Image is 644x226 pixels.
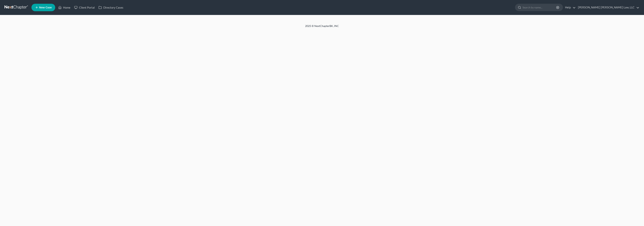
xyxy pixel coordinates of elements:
[39,6,52,9] span: New Case
[523,4,557,11] input: Search by name...
[563,4,576,11] a: Help
[56,4,72,11] a: Home
[72,4,97,11] a: Client Portal
[576,4,639,11] a: [PERSON_NAME] [PERSON_NAME] Law, LLC
[215,24,429,31] div: 2025 © NextChapterBK, INC
[97,4,125,11] a: Directory Cases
